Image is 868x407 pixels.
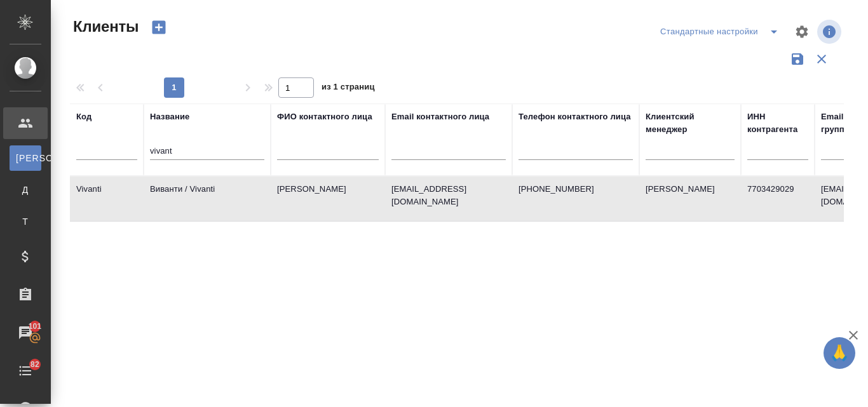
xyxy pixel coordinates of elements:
[70,17,139,37] span: Клиенты
[10,145,41,171] a: [PERSON_NAME]
[10,177,41,203] a: Д
[23,358,47,371] span: 82
[817,20,844,44] span: Посмотреть информацию
[639,177,741,221] td: [PERSON_NAME]
[76,110,92,123] div: Код
[16,152,35,164] span: [PERSON_NAME]
[271,177,385,221] td: [PERSON_NAME]
[519,183,633,196] p: [PHONE_NUMBER]
[150,110,189,123] div: Название
[144,177,271,221] td: Виванти / Vivanti
[747,110,808,136] div: ИНН контрагента
[657,22,787,42] div: split button
[21,320,50,333] span: 101
[785,47,810,71] button: Сохранить фильтры
[16,183,35,196] span: Д
[70,177,144,221] td: Vivanti
[824,337,855,369] button: 🙏
[3,355,48,387] a: 82
[277,110,372,123] div: ФИО контактного лица
[829,340,850,366] span: 🙏
[519,110,631,123] div: Телефон контактного лица
[810,47,834,71] button: Сбросить фильтры
[144,17,174,38] button: Создать
[646,110,735,136] div: Клиентский менеджер
[10,209,41,234] a: Т
[16,215,35,228] span: Т
[741,177,815,221] td: 7703429029
[322,79,375,98] span: из 1 страниц
[3,317,48,349] a: 101
[787,17,817,47] span: Настроить таблицу
[391,183,506,208] p: [EMAIL_ADDRESS][DOMAIN_NAME]
[391,110,489,123] div: Email контактного лица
